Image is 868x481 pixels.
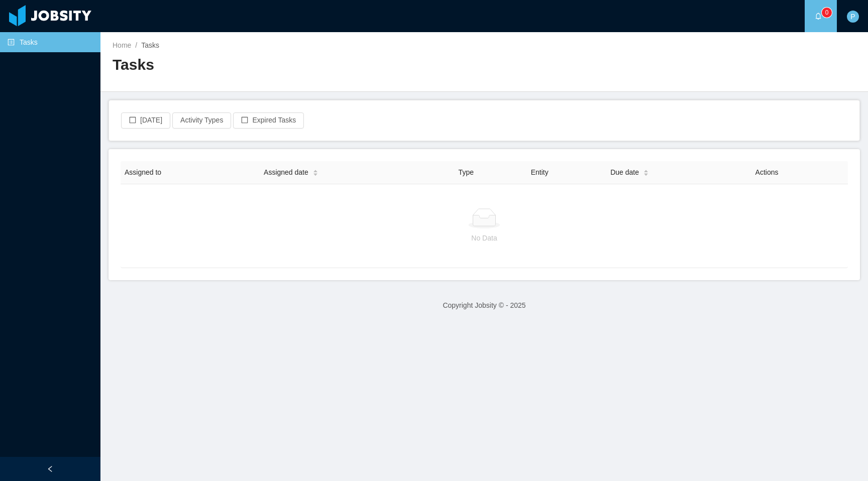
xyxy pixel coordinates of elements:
[172,112,231,129] button: Activity Types
[850,11,855,23] span: P
[233,112,304,129] button: icon: borderExpired Tasks
[459,168,474,176] span: Type
[755,168,779,176] span: Actions
[312,168,318,175] div: Sort
[113,41,131,49] a: Home
[822,8,832,18] sup: 0
[135,41,137,49] span: /
[312,172,318,175] i: icon: caret-down
[125,168,161,176] span: Assigned to
[129,232,840,244] p: No Data
[113,55,484,75] h2: Tasks
[312,168,318,171] i: icon: caret-up
[815,13,822,20] i: icon: bell
[100,288,868,323] footer: Copyright Jobsity © - 2025
[531,168,549,176] span: Entity
[121,112,170,129] button: icon: border[DATE]
[264,167,308,178] span: Assigned date
[643,172,648,175] i: icon: caret-down
[643,168,648,171] i: icon: caret-up
[643,168,649,175] div: Sort
[141,41,159,49] span: Tasks
[8,32,92,52] a: icon: profileTasks
[610,167,639,178] span: Due date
